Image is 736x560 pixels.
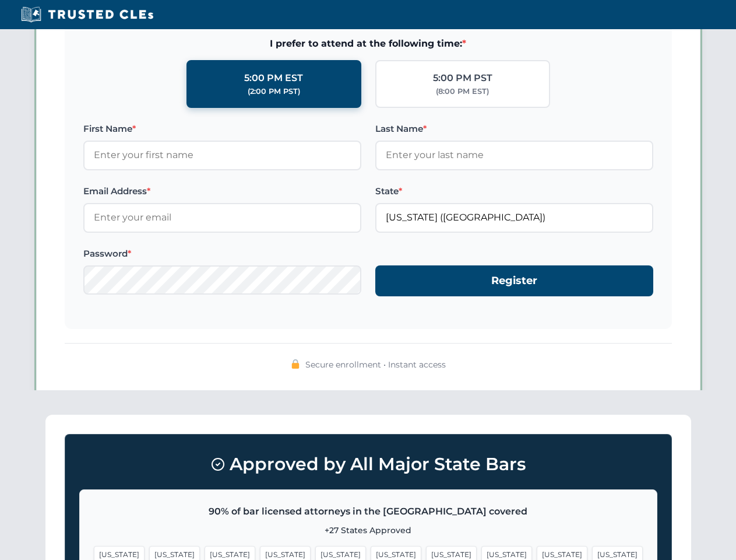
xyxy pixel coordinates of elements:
[244,71,303,86] div: 5:00 PM EST
[375,141,653,170] input: Enter your last name
[17,6,157,23] img: Trusted CLEs
[83,36,653,51] span: I prefer to attend at the following time:
[94,504,643,519] p: 90% of bar licensed attorneys in the [GEOGRAPHIC_DATA] covered
[375,265,653,296] button: Register
[83,122,361,136] label: First Name
[83,184,361,198] label: Email Address
[433,71,492,86] div: 5:00 PM PST
[83,203,361,232] input: Enter your email
[375,122,653,136] label: Last Name
[79,449,657,480] h3: Approved by All Major State Bars
[291,359,300,369] img: 🔒
[94,524,643,537] p: +27 States Approved
[83,141,361,170] input: Enter your first name
[375,203,653,232] input: Florida (FL)
[375,184,653,198] label: State
[436,86,489,97] div: (8:00 PM EST)
[83,247,361,261] label: Password
[305,358,446,371] span: Secure enrollment • Instant access
[248,86,300,97] div: (2:00 PM PST)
